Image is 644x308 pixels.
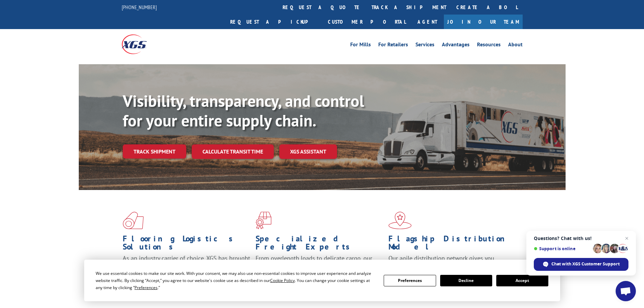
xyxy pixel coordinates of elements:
img: xgs-icon-flagship-distribution-model-red [388,212,412,229]
a: Resources [477,42,501,49]
span: Questions? Chat with us! [534,236,628,241]
div: Open chat [616,281,636,301]
a: Calculate transit time [192,144,274,159]
a: Request a pickup [225,15,323,29]
b: Visibility, transparency, and control for your entire supply chain. [123,90,364,131]
h1: Flooring Logistics Solutions [123,235,251,254]
span: As an industry carrier of choice, XGS has brought innovation and dedication to flooring logistics... [123,254,250,278]
span: Chat with XGS Customer Support [551,261,620,267]
a: Join Our Team [444,15,523,29]
a: Track shipment [123,144,186,159]
span: Support is online [534,246,591,251]
span: Our agile distribution network gives you nationwide inventory management on demand. [388,254,513,270]
img: xgs-icon-focused-on-flooring-red [256,212,271,229]
h1: Flagship Distribution Model [388,235,516,254]
a: For Retailers [378,42,408,49]
a: Customer Portal [323,15,411,29]
div: Chat with XGS Customer Support [534,258,628,271]
p: From overlength loads to delicate cargo, our experienced staff knows the best way to move your fr... [256,254,383,284]
span: Cookie Policy [270,278,295,283]
a: [PHONE_NUMBER] [122,4,157,10]
button: Accept [496,275,548,286]
span: Close chat [623,234,631,242]
a: Advantages [442,42,470,49]
a: XGS ASSISTANT [279,144,337,159]
a: Services [415,42,434,49]
span: Preferences [135,285,158,290]
button: Preferences [384,275,436,286]
h1: Specialized Freight Experts [256,235,383,254]
button: Decline [440,275,492,286]
div: We use essential cookies to make our site work. With your consent, we may also use non-essential ... [96,270,376,291]
a: For Mills [350,42,371,49]
a: Agent [411,15,444,29]
div: Cookie Consent Prompt [84,260,560,301]
a: About [508,42,523,49]
img: xgs-icon-total-supply-chain-intelligence-red [123,212,144,229]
